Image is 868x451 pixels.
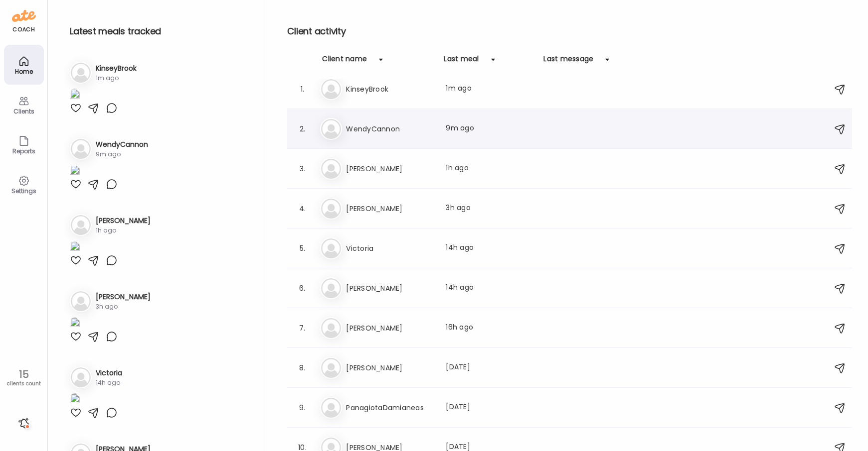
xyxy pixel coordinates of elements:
h3: [PERSON_NAME] [346,322,434,334]
h3: Victoria [96,368,122,378]
img: images%2F5P4Y7BgFofPvmmp3yXPRbKNW6mE3%2FdyjtBogGtr3GtmJFhj0z%2F4Up5yRq3n2sE5y2hEbBW_1080 [70,393,80,407]
div: Reports [6,148,42,154]
img: bg-avatar-default.svg [321,119,341,139]
div: 15 [3,368,44,380]
img: bg-avatar-default.svg [321,358,341,378]
div: 1. [296,83,308,95]
div: Client name [322,54,367,70]
img: bg-avatar-default.svg [71,215,91,235]
div: 6. [296,282,308,294]
div: 9. [296,402,308,414]
div: 4. [296,203,308,215]
h3: WendyCannon [96,139,148,150]
div: Home [6,68,42,75]
h3: [PERSON_NAME] [346,163,434,175]
img: images%2F65JP5XGuJYVnehHRHXmE2UGiA2F2%2FiQpDrxyC1ad3AmfvB8zj%2FuYYsDxcQR7HL746hZD2W_1080 [70,165,80,178]
div: Settings [6,188,42,194]
div: Last message [543,54,593,70]
img: images%2Fd4wzyju9dnQeaEdhyMpvg1IBEUv2%2FnMNoHNkn1otAZnPDeHG3%2FrTvNUAwY9F5ySjdl3h8j_1080 [70,241,80,254]
h3: WendyCannon [346,123,434,135]
img: bg-avatar-default.svg [321,398,341,418]
img: bg-avatar-default.svg [321,159,341,179]
div: 2. [296,123,308,135]
div: 1m ago [446,83,533,95]
div: 1m ago [96,74,137,83]
div: 3h ago [96,302,151,311]
div: Last meal [444,54,479,70]
div: clients count [3,380,44,387]
div: coach [12,25,35,34]
h3: PanagiotaDamianeas [346,402,434,414]
div: 9m ago [446,123,533,135]
img: ate [12,8,36,24]
h3: [PERSON_NAME] [346,282,434,294]
img: bg-avatar-default.svg [71,63,91,83]
div: 3h ago [446,203,533,215]
img: bg-avatar-default.svg [71,139,91,159]
div: [DATE] [446,402,533,414]
img: bg-avatar-default.svg [71,291,91,311]
img: images%2FSVB6EZTbYaRBXfBWwusRub7QYWj2%2FSARKOMF91lbPb4vjcgpr%2FqgU9w0Z01uoGbVJTOD9b_1080 [70,89,80,102]
div: Clients [6,108,42,114]
div: [DATE] [446,362,533,374]
img: bg-avatar-default.svg [321,318,341,338]
h3: [PERSON_NAME] [96,216,151,226]
img: bg-avatar-default.svg [321,278,341,298]
div: 14h ago [96,378,122,387]
div: 9m ago [96,150,148,159]
h2: Client activity [287,24,852,39]
div: 5. [296,242,308,254]
h3: [PERSON_NAME] [346,203,434,215]
div: 8. [296,362,308,374]
div: 7. [296,322,308,334]
div: 1h ago [96,226,151,235]
img: bg-avatar-default.svg [321,238,341,258]
img: bg-avatar-default.svg [321,79,341,99]
h3: [PERSON_NAME] [346,362,434,374]
div: 14h ago [446,282,533,294]
div: 1h ago [446,163,533,175]
h3: Victoria [346,242,434,254]
div: 3. [296,163,308,175]
img: bg-avatar-default.svg [321,199,341,219]
h3: KinseyBrook [346,83,434,95]
div: 16h ago [446,322,533,334]
h3: KinseyBrook [96,63,137,74]
div: 14h ago [446,242,533,254]
h3: [PERSON_NAME] [96,292,151,302]
img: images%2FhwD2g8tnv1RQj0zg0CJCbnXyvAl1%2FVS95SlHrVuaFOSbszzj2%2FM47llkYcxGkDiB5AsJge_1080 [70,317,80,331]
h2: Latest meals tracked [70,24,251,39]
img: bg-avatar-default.svg [71,367,91,387]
